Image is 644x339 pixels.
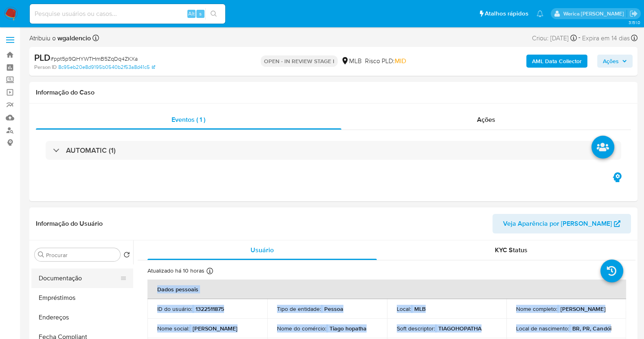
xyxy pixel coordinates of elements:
p: werica.jgaldencio@mercadolivre.com [563,10,626,18]
p: 1322511875 [196,305,224,313]
a: Notificações [536,10,543,17]
h1: Informação do Usuário [36,220,103,228]
p: Pessoa [324,305,343,313]
b: wgaldencio [56,33,91,43]
span: Risco PLD: [365,57,406,66]
input: Pesquise usuários ou casos... [30,9,225,19]
span: Atribuiu o [29,34,91,43]
h3: AUTOMATIC (1) [66,146,116,155]
b: Person ID [34,64,57,71]
p: Tipo de entidade : [277,305,321,313]
p: Atualizado há 10 horas [147,267,204,275]
span: Usuário [251,245,274,255]
button: Documentação [31,269,127,288]
a: Sair [629,9,638,18]
p: Nome do comércio : [277,325,326,332]
span: - [578,33,580,44]
span: Expira em 14 dias [582,34,630,43]
button: Endereços [31,308,133,327]
button: Ações [597,55,633,68]
button: Veja Aparência por [PERSON_NAME] [492,214,631,233]
input: Procurar [46,251,117,259]
p: [PERSON_NAME] [193,325,237,332]
button: Retornar ao pedido padrão [123,251,130,260]
span: Atalhos rápidos [485,9,528,18]
button: AML Data Collector [526,55,587,68]
button: search-icon [205,8,222,20]
p: BR, PR, Candói [572,325,611,332]
span: s [199,10,202,18]
div: MLB [341,57,362,66]
p: OPEN - IN REVIEW STAGE I [261,55,338,67]
p: MLB [414,305,426,313]
span: Eventos ( 1 ) [171,115,205,124]
th: Dados pessoais [147,280,626,299]
span: # ppt5p9QHYWTHmB5ZqDq4ZKXa [51,55,138,63]
span: MID [395,56,406,66]
a: 8c95eb20e8d9195b0540b2f53a8d41c5 [58,64,155,71]
p: Local : [397,305,411,313]
p: Tiago hopatha [330,325,367,332]
span: Veja Aparência por [PERSON_NAME] [503,214,612,233]
span: KYC Status [495,245,528,255]
span: Ações [603,55,619,68]
b: PLD [34,51,51,64]
p: TIAGOHOPATHA [438,325,481,332]
h1: Informação do Caso [36,88,631,97]
div: Criou: [DATE] [532,33,577,44]
span: Ações [477,115,495,124]
b: AML Data Collector [532,55,582,68]
p: [PERSON_NAME] [560,305,605,313]
div: AUTOMATIC (1) [46,141,621,160]
span: Alt [188,10,195,18]
p: Local de nascimento : [516,325,569,332]
p: ID do usuário : [157,305,192,313]
p: Nome social : [157,325,189,332]
button: Empréstimos [31,288,133,308]
p: Nome completo : [516,305,557,313]
p: Soft descriptor : [397,325,435,332]
button: Procurar [38,251,44,258]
